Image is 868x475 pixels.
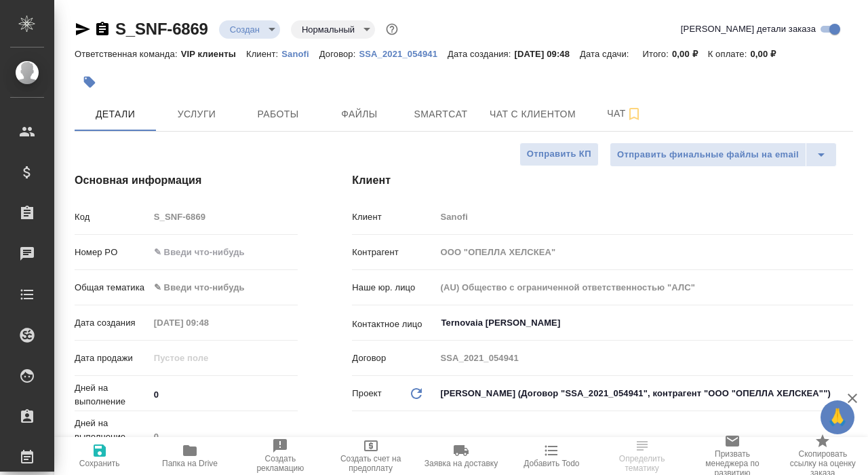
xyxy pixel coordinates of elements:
div: ✎ Введи что-нибудь [154,281,282,294]
button: Скопировать ссылку для ЯМессенджера [75,21,91,37]
span: Отправить КП [527,147,591,162]
p: Дата создания: [448,49,514,59]
button: Создан [226,24,264,35]
button: 🙏 [821,400,854,434]
p: Дата создания [75,316,149,330]
p: Дней на выполнение [75,381,149,408]
h4: Клиент [352,172,853,189]
p: Договор [352,351,435,365]
p: Ответственная команда: [75,49,181,59]
div: Создан [291,20,375,39]
p: Код [75,210,149,224]
span: Чат [592,105,657,122]
span: Заявка на доставку [425,459,498,468]
input: Пустое поле [149,313,268,332]
button: Добавить тэг [75,67,104,97]
p: Общая тематика [75,281,149,294]
div: Создан [219,20,280,39]
button: Скопировать ссылку на оценку заказа [778,437,868,475]
p: Проект [352,387,382,400]
span: Файлы [327,106,392,123]
p: Итого: [643,49,672,59]
p: Дата продажи [75,351,149,365]
p: Контрагент [352,246,435,259]
button: Open [846,322,848,324]
h4: Основная информация [75,172,298,189]
div: [PERSON_NAME] (Договор "SSA_2021_054941", контрагент "ООО "ОПЕЛЛА ХЕЛСКЕА"") [435,382,853,405]
div: split button [610,142,837,167]
input: Пустое поле [149,427,298,446]
button: Скопировать ссылку [94,21,111,37]
input: Пустое поле [435,207,853,227]
input: ✎ Введи что-нибудь [149,385,298,404]
p: К оплате: [708,49,751,59]
p: Дней на выполнение (авт.) [75,417,149,457]
svg: Подписаться [626,106,642,122]
span: [PERSON_NAME] детали заказа [681,22,816,36]
span: Услуги [164,106,229,123]
span: Определить тематику [605,454,679,473]
button: Создать рекламацию [235,437,325,475]
button: Папка на Drive [144,437,235,475]
p: SSA_2021_054941 [359,49,448,59]
button: Доп статусы указывают на важность/срочность заказа [383,20,401,38]
p: 0,00 ₽ [672,49,708,59]
span: Добавить Todo [524,459,579,468]
span: Сохранить [79,459,120,468]
button: Заявка на доставку [416,437,506,475]
span: Детали [83,106,148,123]
p: Sanofi [281,49,319,59]
p: VIP клиенты [181,49,246,59]
p: Контактное лицо [352,318,435,331]
button: Создать счет на предоплату [325,437,416,475]
a: SSA_2021_054941 [359,47,448,59]
button: Отправить КП [519,142,599,166]
span: Работы [245,106,311,123]
p: Клиент: [246,49,281,59]
span: Smartcat [408,106,473,123]
p: Наше юр. лицо [352,281,435,294]
span: Создать рекламацию [243,454,317,473]
a: S_SNF-6869 [115,20,208,38]
input: Пустое поле [149,348,268,368]
input: Пустое поле [435,348,853,368]
p: [DATE] 09:48 [514,49,580,59]
p: 0,00 ₽ [750,49,786,59]
span: Создать счет на предоплату [334,454,408,473]
input: Пустое поле [435,242,853,262]
button: Добавить Todo [507,437,597,475]
span: Чат с клиентом [490,106,576,123]
input: ✎ Введи что-нибудь [149,242,298,262]
button: Определить тематику [597,437,687,475]
button: Призвать менеджера по развитию [687,437,777,475]
input: Пустое поле [435,278,853,297]
span: Отправить финальные файлы на email [617,147,799,163]
p: Договор: [319,49,359,59]
button: Сохранить [54,437,144,475]
input: Пустое поле [149,207,298,227]
p: Клиент [352,210,435,224]
span: 🙏 [826,403,849,432]
button: Отправить финальные файлы на email [610,142,806,167]
div: ✎ Введи что-нибудь [149,276,298,299]
p: Дата сдачи: [580,49,632,59]
p: Номер PO [75,246,149,259]
button: Нормальный [298,24,359,35]
a: Sanofi [281,47,319,59]
span: Папка на Drive [162,459,218,468]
